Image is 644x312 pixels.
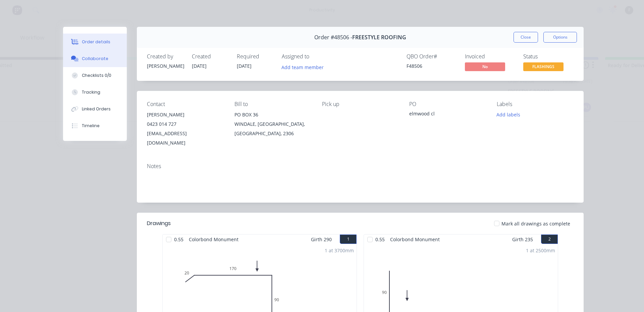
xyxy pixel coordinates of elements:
[352,34,406,41] span: FREESTYLE ROOFING
[543,32,577,43] button: Options
[387,235,442,244] span: Colorbond Monument
[82,89,100,95] div: Tracking
[147,62,184,69] div: [PERSON_NAME]
[171,235,186,244] span: 0.55
[63,34,127,50] button: Order details
[278,62,327,71] button: Add team member
[523,62,563,71] span: FLASHINGS
[526,247,555,254] div: 1 at 2500mm
[63,50,127,67] button: Collaborate
[501,220,570,227] span: Mark all drawings as complete
[523,53,574,60] div: Status
[237,63,252,69] span: [DATE]
[147,110,224,119] div: [PERSON_NAME]
[325,247,354,254] div: 1 at 3700mm
[82,39,110,45] div: Order details
[186,235,241,244] span: Colorbond Monument
[63,84,127,101] button: Tracking
[234,101,311,107] div: Bill to
[63,117,127,134] button: Timeline
[311,235,332,244] span: Girth 290
[234,110,311,138] div: PO BOX 36WINDALE, [GEOGRAPHIC_DATA], [GEOGRAPHIC_DATA], 2306
[409,101,486,107] div: PO
[523,62,563,72] button: FLASHINGS
[282,62,327,71] button: Add team member
[82,123,100,129] div: Timeline
[147,53,184,60] div: Created by
[465,62,505,71] span: No
[493,110,524,119] button: Add labels
[497,101,574,107] div: Labels
[465,53,515,60] div: Invoiced
[541,235,558,244] button: 2
[237,53,274,60] div: Required
[147,119,224,129] div: 0423 014 727
[234,110,311,119] div: PO BOX 36
[192,63,207,69] span: [DATE]
[82,106,111,112] div: Linked Orders
[63,101,127,117] button: Linked Orders
[373,235,387,244] span: 0.55
[63,67,127,84] button: Checklists 0/0
[282,53,349,60] div: Assigned to
[409,110,486,119] div: elmwood cl
[147,163,574,169] div: Notes
[340,235,357,244] button: 1
[514,32,538,43] button: Close
[322,101,399,107] div: Pick up
[407,62,457,69] div: F48506
[314,34,352,41] span: Order #48506 -
[147,101,224,107] div: Contact
[234,119,311,138] div: WINDALE, [GEOGRAPHIC_DATA], [GEOGRAPHIC_DATA], 2306
[82,56,108,62] div: Collaborate
[147,219,171,227] div: Drawings
[407,53,457,60] div: QBO Order #
[147,110,224,148] div: [PERSON_NAME]0423 014 727[EMAIL_ADDRESS][DOMAIN_NAME]
[82,72,111,79] div: Checklists 0/0
[147,129,224,148] div: [EMAIL_ADDRESS][DOMAIN_NAME]
[192,53,229,60] div: Created
[512,235,533,244] span: Girth 235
